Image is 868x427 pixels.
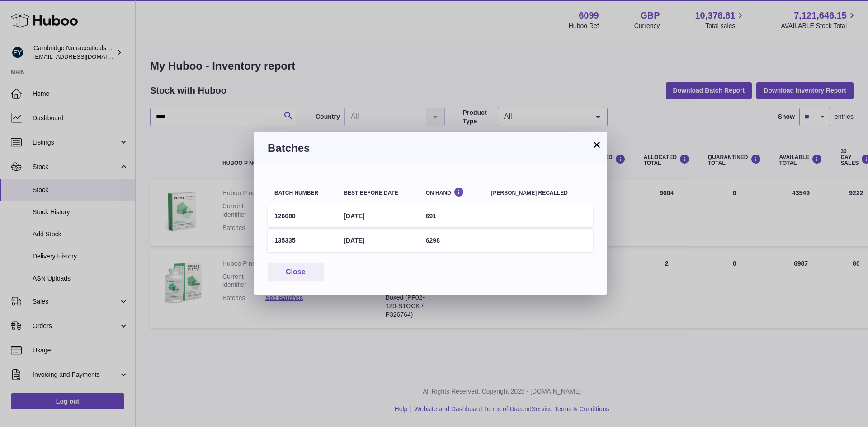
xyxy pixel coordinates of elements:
[491,190,586,196] div: [PERSON_NAME] recalled
[268,205,337,227] td: 126680
[344,190,412,196] div: Best before date
[426,187,478,196] div: On Hand
[268,141,593,155] h3: Batches
[419,230,485,252] td: 6298
[268,230,337,252] td: 135335
[419,205,485,227] td: 691
[337,205,419,227] td: [DATE]
[268,263,324,282] button: Close
[274,190,330,196] div: Batch number
[591,139,602,150] button: ×
[337,230,419,252] td: [DATE]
